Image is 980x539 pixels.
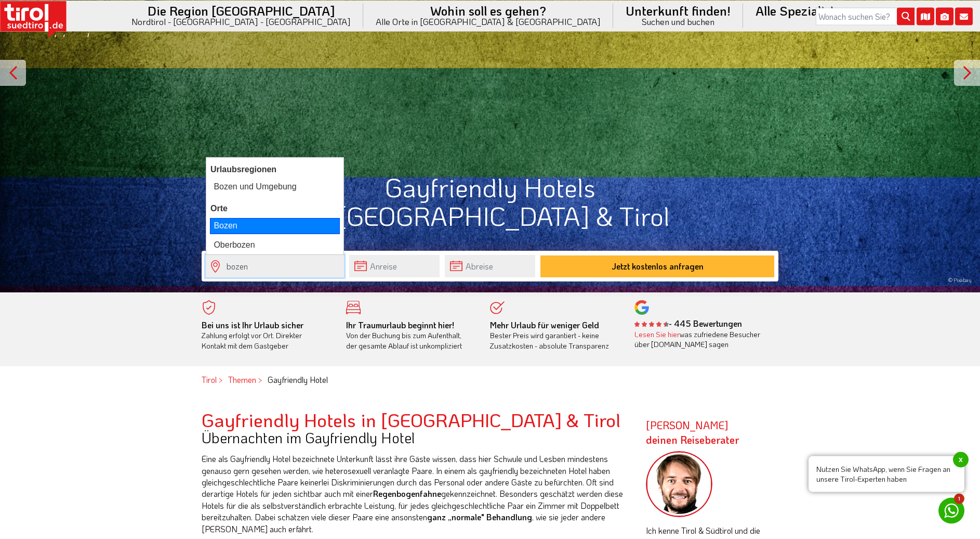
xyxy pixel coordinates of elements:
[202,320,330,351] div: Zahlung erfolgt vor Ort. Direkter Kontakt mit dem Gastgeber
[202,374,217,385] a: Tirol
[955,7,973,25] i: Kontakt
[646,451,712,518] img: frag-markus.png
[206,162,343,177] li: Urlaubsregionen
[206,201,343,216] li: Orte
[131,17,351,25] small: Nordtirol - [GEOGRAPHIC_DATA] - [GEOGRAPHIC_DATA]
[540,255,774,277] button: Jetzt kostenlos anfragen
[202,319,303,330] b: Bei uns ist Ihr Urlaub sicher
[202,173,778,230] h1: Gayfriendly Hotels in [GEOGRAPHIC_DATA] & Tirol
[490,320,619,351] div: Bester Preis wird garantiert - keine Zusatzkosten - absolute Transparenz
[206,236,343,254] li: Orte : Oberbozen
[210,238,339,252] div: Oberbozen
[206,216,343,235] li: Orte : Bozen
[917,7,934,25] i: Karte öffnen
[349,255,440,277] input: Anreise
[202,430,630,446] h3: Übernachten im Gayfriendly Hotel
[206,255,344,277] input: Wo soll's hingehen?
[938,497,964,523] a: 1 Nutzen Sie WhatsApp, wenn Sie Fragen an unsere Tirol-Experten habenx
[953,452,969,467] span: x
[634,318,742,329] b: - 445 Bewertungen
[206,177,343,196] li: Urlaubsregionen : Bozen und Umgebung
[268,374,328,385] em: Gayfriendly Hotel
[809,456,964,492] span: Nutzen Sie WhatsApp, wenn Sie Fragen an unsere Tirol-Experten haben
[228,374,256,385] a: Themen
[210,218,340,234] div: Bozen
[954,493,964,504] span: 1
[373,488,441,499] strong: Regenbogenfahne
[210,179,339,194] div: Bozen und Umgebung
[626,17,731,25] small: Suchen und buchen
[427,511,532,522] strong: ganz „normale" Behandlung
[346,319,454,330] b: Ihr Traumurlaub beginnt hier!
[490,319,599,330] b: Mehr Urlaub für weniger Geld
[202,409,630,430] h2: Gayfriendly Hotels in [GEOGRAPHIC_DATA] & Tirol
[646,418,739,446] strong: [PERSON_NAME]
[202,453,630,535] p: Eine als Gayfriendly Hotel bezeichnete Unterkunft lässt ihre Gäste wissen, dass hier Schwule und ...
[634,329,680,339] a: Lesen Sie hier
[646,433,739,446] span: deinen Reiseberater
[634,329,763,350] div: was zufriedene Besucher über [DOMAIN_NAME] sagen
[936,7,953,25] i: Fotogalerie
[346,320,475,351] div: Von der Buchung bis zum Aufenthalt, der gesamte Ablauf ist unkompliziert
[445,255,535,277] input: Abreise
[816,7,915,25] input: Wonach suchen Sie?
[376,17,601,25] small: Alle Orte in [GEOGRAPHIC_DATA] & [GEOGRAPHIC_DATA]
